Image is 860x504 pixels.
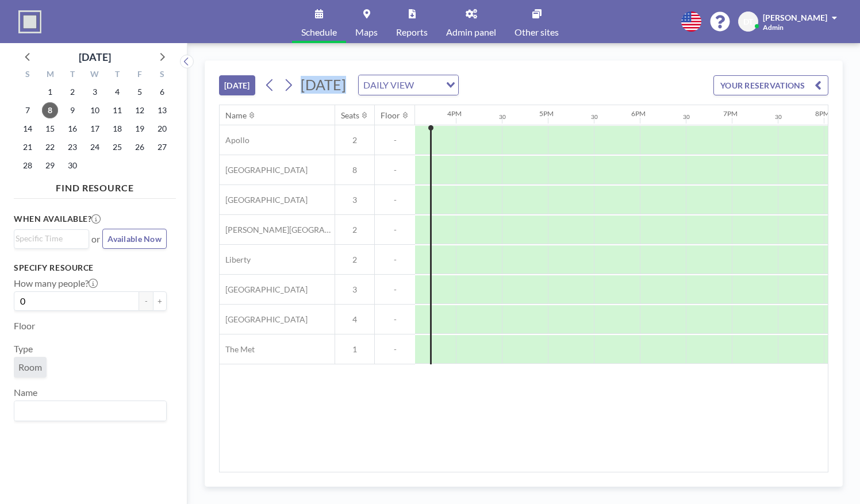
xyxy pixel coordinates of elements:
input: Search for option [16,403,160,418]
span: Saturday, September 13, 2025 [154,102,170,118]
span: Tuesday, September 9, 2025 [64,102,80,118]
div: F [128,68,151,83]
span: DT [743,17,753,27]
span: - [375,135,415,145]
span: Wednesday, September 3, 2025 [87,84,103,100]
div: 4PM [447,109,462,118]
span: 3 [335,284,374,295]
div: 30 [591,113,598,121]
span: The Met [220,344,255,355]
span: Schedule [301,28,337,37]
span: Wednesday, September 10, 2025 [87,102,103,118]
span: - [375,165,415,175]
span: Friday, September 5, 2025 [132,84,148,100]
span: Tuesday, September 23, 2025 [64,139,80,155]
div: T [106,68,128,83]
label: Floor [14,320,35,332]
span: 3 [335,195,374,205]
span: [GEOGRAPHIC_DATA] [220,195,308,205]
span: 2 [335,135,374,145]
button: YOUR RESERVATIONS [713,75,828,95]
div: [DATE] [79,49,111,65]
label: Type [14,343,33,355]
div: 8PM [815,109,830,118]
span: Thursday, September 18, 2025 [109,121,125,137]
div: 30 [775,113,782,121]
button: - [139,291,153,311]
button: Available Now [102,229,167,249]
span: Wednesday, September 17, 2025 [87,121,103,137]
span: Tuesday, September 16, 2025 [64,121,80,137]
span: Friday, September 19, 2025 [132,121,148,137]
span: Thursday, September 25, 2025 [109,139,125,155]
span: [DATE] [301,76,346,93]
h3: Specify resource [14,263,167,273]
span: - [375,225,415,235]
span: - [375,344,415,355]
span: Saturday, September 20, 2025 [154,121,170,137]
div: S [151,68,173,83]
div: Name [225,110,247,121]
span: Other sites [515,28,559,37]
span: Monday, September 22, 2025 [42,139,58,155]
label: Name [14,387,37,398]
span: Thursday, September 11, 2025 [109,102,125,118]
span: 1 [335,344,374,355]
span: Friday, September 26, 2025 [132,139,148,155]
div: Search for option [359,75,458,95]
span: Wednesday, September 24, 2025 [87,139,103,155]
span: [GEOGRAPHIC_DATA] [220,284,308,295]
span: Monday, September 15, 2025 [42,121,58,137]
span: Liberty [220,255,251,265]
span: Maps [355,28,378,37]
div: S [17,68,39,83]
span: Monday, September 29, 2025 [42,157,58,174]
span: Friday, September 12, 2025 [132,102,148,118]
div: 7PM [723,109,738,118]
span: [GEOGRAPHIC_DATA] [220,314,308,325]
span: Tuesday, September 30, 2025 [64,157,80,174]
span: Sunday, September 21, 2025 [20,139,36,155]
span: Sunday, September 28, 2025 [20,157,36,174]
span: Saturday, September 6, 2025 [154,84,170,100]
div: Search for option [14,401,166,421]
span: Reports [396,28,428,37]
span: Admin panel [446,28,496,37]
span: Tuesday, September 2, 2025 [64,84,80,100]
span: - [375,284,415,295]
span: [PERSON_NAME][GEOGRAPHIC_DATA] [220,225,335,235]
button: [DATE] [219,75,255,95]
span: 4 [335,314,374,325]
span: Monday, September 8, 2025 [42,102,58,118]
input: Search for option [417,78,439,93]
span: 2 [335,225,374,235]
div: 5PM [539,109,554,118]
span: - [375,255,415,265]
span: Sunday, September 7, 2025 [20,102,36,118]
button: + [153,291,167,311]
div: T [62,68,84,83]
div: Search for option [14,230,89,247]
img: organization-logo [18,10,41,33]
h4: FIND RESOURCE [14,178,176,194]
input: Search for option [16,232,82,245]
span: Room [18,361,42,373]
label: How many people? [14,278,98,289]
span: DAILY VIEW [361,78,416,93]
span: Thursday, September 4, 2025 [109,84,125,100]
div: W [84,68,106,83]
span: Sunday, September 14, 2025 [20,121,36,137]
span: or [91,233,100,245]
span: [PERSON_NAME] [763,13,827,22]
span: Apollo [220,135,249,145]
div: Floor [381,110,400,121]
span: [GEOGRAPHIC_DATA] [220,165,308,175]
div: M [39,68,62,83]
span: Saturday, September 27, 2025 [154,139,170,155]
span: Monday, September 1, 2025 [42,84,58,100]
div: 30 [499,113,506,121]
span: - [375,195,415,205]
span: 2 [335,255,374,265]
span: Available Now [107,234,162,244]
span: 8 [335,165,374,175]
